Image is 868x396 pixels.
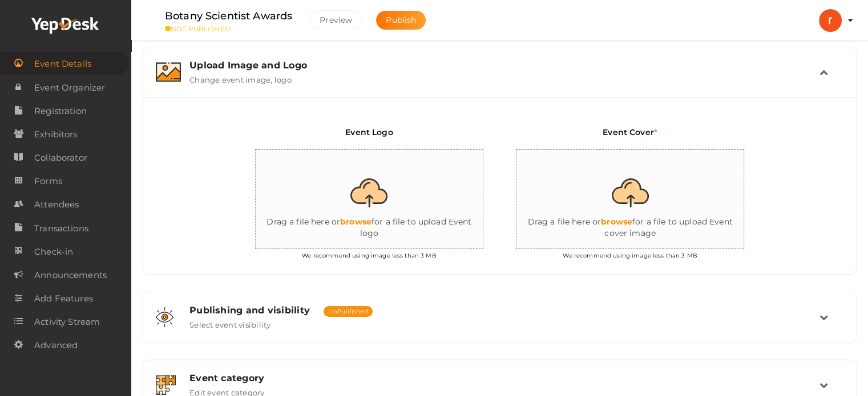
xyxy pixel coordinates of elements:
[345,126,393,146] label: Event Logo
[34,311,100,333] span: Activity Stream
[324,306,373,317] span: UnPublished
[34,100,87,123] span: Registration
[34,240,73,263] span: Check-in
[165,8,292,25] label: Botany Scientist Awards
[376,11,426,30] button: Publish
[149,321,850,332] a: Publishing and visibility UnPublished Select event visibility
[189,71,292,84] label: Change event image, logo
[34,123,77,146] span: Exhibitors
[34,52,91,75] span: Event Details
[189,316,271,329] label: Select event visibility
[34,287,93,310] span: Add Features
[34,170,62,193] span: Forms
[309,10,362,30] button: Preview
[34,76,105,99] span: Event Organizer
[603,126,657,146] label: Event Cover
[149,76,850,87] a: Upload Image and Logo Change event image, logo
[34,217,88,240] span: Transactions
[156,62,181,82] img: image.svg
[247,249,491,260] p: We recommend using image less than 3 MB
[34,264,107,287] span: Announcements
[189,373,819,383] div: Event category
[165,25,292,33] small: NOT PUBLISHED
[189,305,310,316] span: Publishing and visibility
[156,375,176,395] img: category.svg
[156,307,173,327] img: shared-vision.svg
[508,249,752,260] p: We recommend using image less than 3 MB
[34,334,78,357] span: Advanced
[34,193,79,216] span: Attendees
[386,15,416,25] span: Publish
[819,9,842,32] img: ACg8ocKlt2MzV08jhWGz6zRJfK0Kr_dLivhG9Rsc0PJn53pk8-qHaQ=s100
[34,146,87,169] span: Collaborator
[189,60,819,71] div: Upload Image and Logo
